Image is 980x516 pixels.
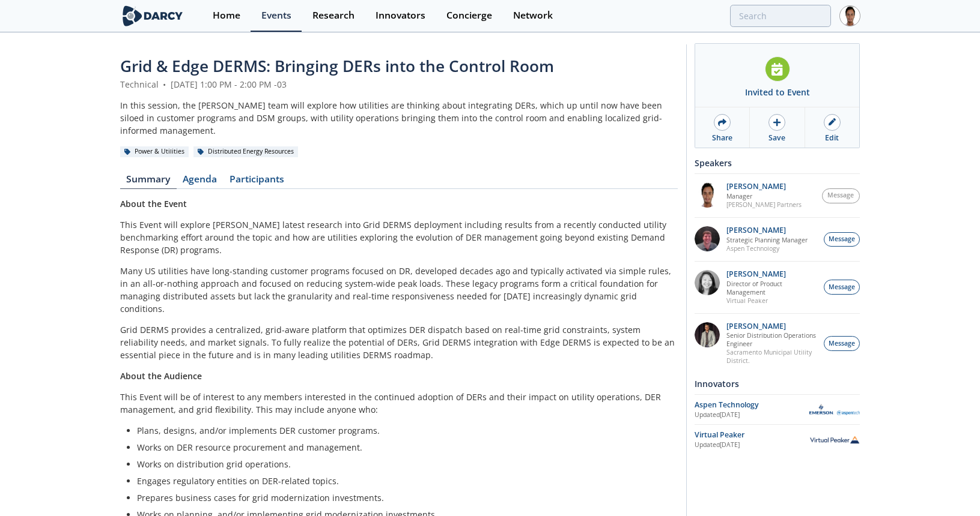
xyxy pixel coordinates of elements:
[726,296,818,305] p: Virtual Peaker
[695,410,809,420] div: Updated [DATE]
[695,226,720,251] img: accc9a8e-a9c1-4d58-ae37-132228efcf55
[726,348,818,365] p: Sacramento Municipal Utility District.
[695,322,720,347] img: 7fca56e2-1683-469f-8840-285a17278393
[809,404,860,415] img: Aspen Technology
[726,192,802,200] p: Manager
[726,270,818,278] p: [PERSON_NAME]
[726,280,818,296] p: Director of Product Management
[137,491,669,504] li: Prepares business cases for grid modernization investments.
[824,280,860,295] button: Message
[825,133,839,143] div: Edit
[768,133,785,143] div: Save
[120,175,177,189] a: Summary
[695,399,860,420] a: Aspen Technology Updated[DATE] Aspen Technology
[161,79,168,90] span: •
[695,400,809,410] div: Aspen Technology
[809,436,860,444] img: Virtual Peaker
[695,270,720,295] img: 8160f632-77e6-40bd-9ce2-d8c8bb49c0dd
[513,11,553,20] div: Network
[695,373,860,394] div: Innovators
[805,107,859,148] a: Edit
[726,331,818,348] p: Senior Distribution Operations Engineer
[726,226,808,235] p: [PERSON_NAME]
[376,11,425,20] div: Innovators
[695,440,809,450] div: Updated [DATE]
[829,283,855,292] span: Message
[224,175,291,189] a: Participants
[120,78,678,91] div: Technical [DATE] 1:00 PM - 2:00 PM -03
[120,99,678,137] div: In this session, the [PERSON_NAME] team will explore how utilities are thinking about integrating...
[829,339,855,349] span: Message
[726,322,818,331] p: [PERSON_NAME]
[695,152,860,173] div: Speakers
[824,336,860,351] button: Message
[137,441,669,454] li: Works on DER resource procurement and management.
[137,458,669,470] li: Works on distribution grid operations.
[726,236,808,244] p: Strategic Planning Manager
[261,11,291,20] div: Events
[120,323,678,361] p: Grid DERMS provides a centralized, grid-aware platform that optimizes DER dispatch based on real-...
[120,198,187,209] strong: About the Event
[695,429,860,450] a: Virtual Peaker Updated[DATE] Virtual Peaker
[827,191,854,200] span: Message
[712,133,732,143] div: Share
[312,11,355,20] div: Research
[120,5,186,26] img: logo-wide.svg
[446,11,492,20] div: Concierge
[730,5,831,27] input: Advanced Search
[137,424,669,437] li: Plans, designs, and/or implements DER customer programs.
[745,86,810,98] div: Invited to Event
[695,430,809,440] div: Virtual Peaker
[930,468,968,504] iframe: chat widget
[695,182,720,208] img: vRBZwDRnSTOrB1qTpmXr
[120,391,678,416] p: This Event will be of interest to any members interested in the continued adoption of DERs and th...
[177,175,224,189] a: Agenda
[120,265,678,315] p: Many US utilities have long-standing customer programs focused on DR, developed decades ago and t...
[137,475,669,487] li: Engages regulatory entities on DER-related topics.
[824,232,860,247] button: Message
[120,146,189,157] div: Power & Utilities
[120,55,554,77] span: Grid & Edge DERMS: Bringing DERs into the Control Room
[829,235,855,244] span: Message
[726,244,808,253] p: Aspen Technology
[213,11,240,20] div: Home
[120,218,678,256] p: This Event will explore [PERSON_NAME] latest research into Grid DERMS deployment including result...
[839,5,860,26] img: Profile
[120,370,202,382] strong: About the Audience
[726,200,802,209] p: [PERSON_NAME] Partners
[726,182,802,191] p: [PERSON_NAME]
[193,146,299,157] div: Distributed Energy Resources
[822,188,860,203] button: Message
